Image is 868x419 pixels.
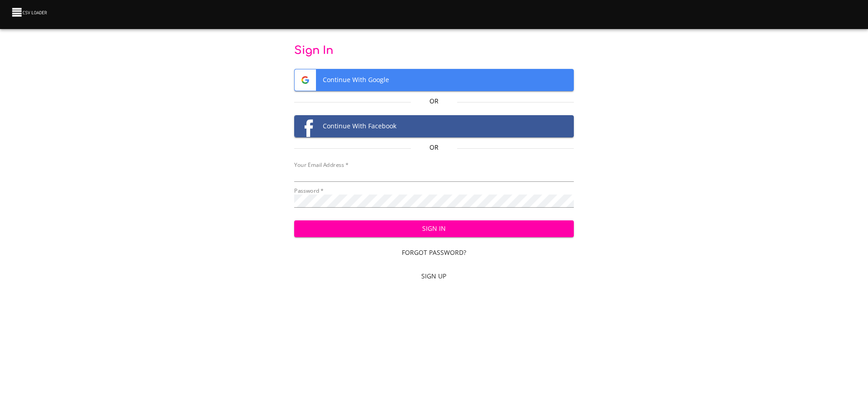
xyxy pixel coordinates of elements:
label: Your Email Address [294,162,348,168]
button: Facebook logoContinue With Facebook [294,115,574,137]
img: Google logo [295,69,316,91]
span: Forgot Password? [298,247,570,258]
p: Or [411,143,458,152]
p: Sign In [294,44,574,58]
a: Sign Up [294,268,574,285]
label: Password [294,188,324,194]
button: Sign In [294,220,574,237]
img: CSV Loader [11,6,49,19]
a: Forgot Password? [294,244,574,261]
span: Sign In [301,223,567,234]
span: Continue With Google [295,69,573,91]
span: Continue With Facebook [295,116,573,137]
button: Google logoContinue With Google [294,69,574,91]
p: Or [411,97,458,106]
img: Facebook logo [295,116,316,137]
span: Sign Up [298,271,570,282]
